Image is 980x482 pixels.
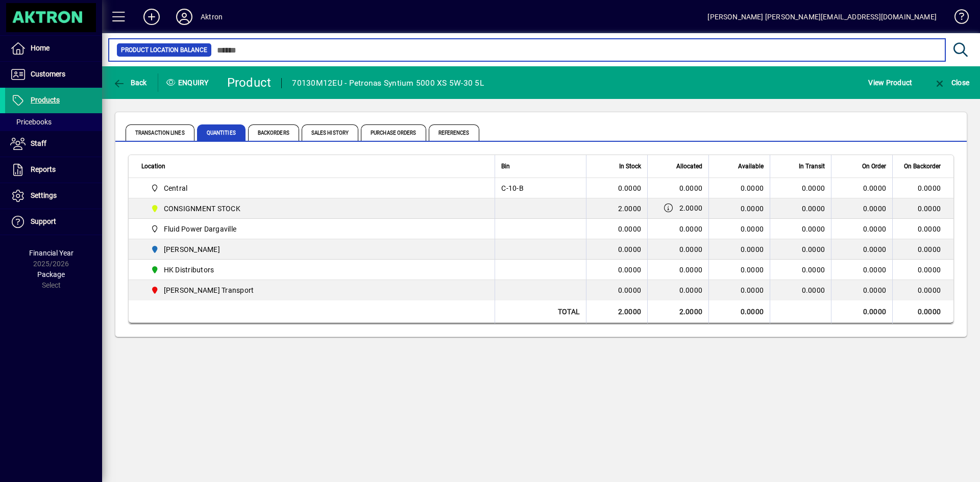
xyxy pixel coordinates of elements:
[863,285,887,295] span: 0.0000
[31,165,56,173] span: Reports
[113,79,147,87] span: Back
[31,139,46,147] span: Staff
[892,280,953,300] td: 0.0000
[31,70,65,78] span: Customers
[708,178,770,198] td: 0.0000
[164,244,220,255] span: [PERSON_NAME]
[5,62,102,87] a: Customers
[802,205,825,213] span: 0.0000
[676,161,702,172] span: Allocated
[708,280,770,300] td: 0.0000
[619,161,641,172] span: In Stock
[168,8,201,26] button: Profile
[164,204,240,214] span: CONSIGNMENT STOCK
[892,219,953,239] td: 0.0000
[146,264,483,276] span: HK Distributors
[164,285,254,295] span: [PERSON_NAME] Transport
[679,286,703,294] span: 0.0000
[197,124,246,141] span: Quantities
[679,184,703,192] span: 0.0000
[679,245,703,253] span: 0.0000
[10,118,52,126] span: Pricebooks
[802,225,825,233] span: 0.0000
[679,225,703,233] span: 0.0000
[135,8,168,26] button: Add
[863,204,887,214] span: 0.0000
[5,131,102,157] a: Staff
[164,265,214,275] span: HK Distributors
[679,203,703,213] span: 2.0000
[201,9,223,25] div: Aktron
[5,36,102,61] a: Home
[708,260,770,280] td: 0.0000
[708,219,770,239] td: 0.0000
[802,266,825,274] span: 0.0000
[892,178,953,198] td: 0.0000
[501,161,510,172] span: Bin
[429,124,479,141] span: References
[31,217,56,225] span: Support
[586,178,647,198] td: 0.0000
[868,74,912,91] span: View Product
[146,202,483,215] span: CONSIGNMENT STOCK
[802,245,825,253] span: 0.0000
[248,124,299,141] span: Backorders
[863,244,887,255] span: 0.0000
[495,300,586,323] td: Total
[708,300,770,323] td: 0.0000
[227,74,272,91] div: Product
[141,161,165,172] span: Location
[31,191,57,199] span: Settings
[892,300,953,323] td: 0.0000
[586,280,647,300] td: 0.0000
[5,113,102,131] a: Pricebooks
[158,74,219,91] div: Enquiry
[121,45,207,55] span: Product Location Balance
[947,2,967,35] a: Knowledge Base
[647,300,708,323] td: 2.0000
[31,96,60,104] span: Products
[892,260,953,280] td: 0.0000
[934,79,969,87] span: Close
[146,223,483,235] span: Fluid Power Dargaville
[495,178,586,198] td: C-10-B
[586,198,647,219] td: 2.0000
[146,243,483,256] span: HAMILTON
[292,75,484,91] div: 70130M12EU - Petronas Syntium 5000 XS 5W-30 5L
[29,249,73,257] span: Financial Year
[862,161,886,172] span: On Order
[5,209,102,235] a: Support
[799,161,825,172] span: In Transit
[102,73,158,92] app-page-header-button: Back
[738,161,764,172] span: Available
[5,157,102,183] a: Reports
[866,73,915,92] button: View Product
[923,73,980,92] app-page-header-button: Close enquiry
[361,124,426,141] span: Purchase Orders
[586,239,647,260] td: 0.0000
[586,219,647,239] td: 0.0000
[892,239,953,260] td: 0.0000
[679,266,703,274] span: 0.0000
[37,270,65,278] span: Package
[802,286,825,294] span: 0.0000
[904,161,941,172] span: On Backorder
[707,9,937,25] div: [PERSON_NAME] [PERSON_NAME][EMAIL_ADDRESS][DOMAIN_NAME]
[863,224,887,234] span: 0.0000
[586,300,647,323] td: 2.0000
[802,184,825,192] span: 0.0000
[31,44,50,52] span: Home
[586,260,647,280] td: 0.0000
[146,182,483,194] span: Central
[164,183,188,193] span: Central
[146,284,483,296] span: T. Croft Transport
[110,73,150,92] button: Back
[931,73,972,92] button: Close
[863,183,887,193] span: 0.0000
[892,198,953,219] td: 0.0000
[708,198,770,219] td: 0.0000
[831,300,892,323] td: 0.0000
[708,239,770,260] td: 0.0000
[126,124,194,141] span: Transaction Lines
[5,183,102,209] a: Settings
